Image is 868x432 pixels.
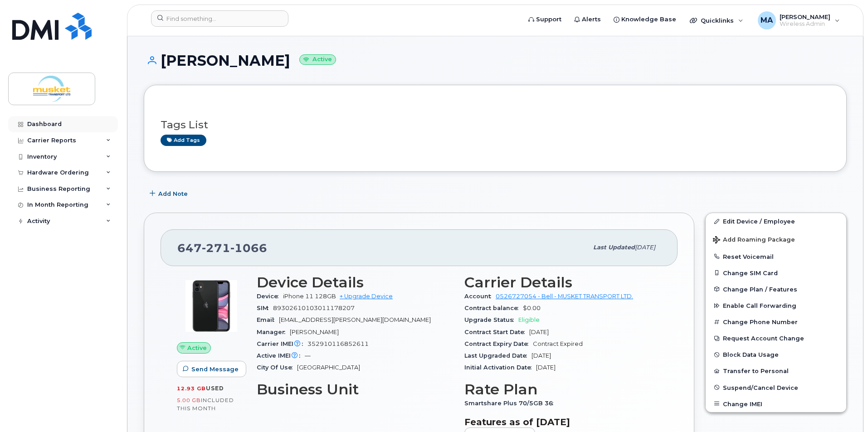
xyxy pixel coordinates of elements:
[529,329,549,335] span: [DATE]
[297,364,360,371] span: [GEOGRAPHIC_DATA]
[307,340,369,347] span: 352910116852611
[257,293,283,300] span: Device
[273,305,355,311] span: 89302610103011178207
[191,365,239,374] span: Send Message
[257,340,307,347] span: Carrier IMEI
[257,352,305,359] span: Active IMEI
[161,119,830,131] h3: Tags List
[464,381,661,398] h3: Rate Plan
[161,135,206,146] a: Add tags
[257,364,297,371] span: City Of Use
[532,352,551,359] span: [DATE]
[723,384,798,391] span: Suspend/Cancel Device
[283,293,336,300] span: iPhone 11 128GB
[202,241,230,255] span: 271
[723,302,796,309] span: Enable Call Forwarding
[706,314,846,330] button: Change Phone Number
[305,352,311,359] span: —
[706,330,846,346] button: Request Account Change
[706,230,846,248] button: Add Roaming Package
[496,293,633,300] a: 0526727054 - Bell - MUSKET TRANSPORT LTD.
[706,265,846,281] button: Change SIM Card
[706,363,846,379] button: Transfer to Personal
[340,293,393,300] a: + Upgrade Device
[257,329,290,335] span: Manager
[706,213,846,229] a: Edit Device / Employee
[206,385,224,392] span: used
[518,316,540,323] span: Eligible
[257,381,454,398] h3: Business Unit
[464,340,533,347] span: Contract Expiry Date
[184,279,239,333] img: iPhone_11.jpg
[144,53,847,68] h1: [PERSON_NAME]
[593,244,635,251] span: Last updated
[706,396,846,412] button: Change IMEI
[706,346,846,363] button: Block Data Usage
[257,305,273,311] span: SIM
[230,241,267,255] span: 1066
[713,236,795,245] span: Add Roaming Package
[464,400,558,407] span: Smartshare Plus 70/5GB 36
[279,316,431,323] span: [EMAIL_ADDRESS][PERSON_NAME][DOMAIN_NAME]
[464,274,661,291] h3: Carrier Details
[523,305,541,311] span: $0.00
[706,281,846,297] button: Change Plan / Features
[533,340,583,347] span: Contract Expired
[144,185,195,202] button: Add Note
[723,286,797,292] span: Change Plan / Features
[177,397,201,403] span: 5.00 GB
[290,329,339,335] span: [PERSON_NAME]
[187,344,207,352] span: Active
[706,297,846,314] button: Enable Call Forwarding
[635,244,655,251] span: [DATE]
[257,274,454,291] h3: Device Details
[177,397,234,412] span: included this month
[706,379,846,396] button: Suspend/Cancel Device
[464,316,518,323] span: Upgrade Status
[177,385,206,392] span: 12.93 GB
[464,352,532,359] span: Last Upgraded Date
[158,189,188,198] span: Add Note
[257,316,279,323] span: Email
[177,361,246,377] button: Send Message
[536,364,556,371] span: [DATE]
[706,248,846,265] button: Reset Voicemail
[299,54,336,65] small: Active
[464,364,536,371] span: Initial Activation Date
[464,305,523,311] span: Contract balance
[464,329,529,335] span: Contract Start Date
[464,293,496,300] span: Account
[464,417,661,427] h3: Features as of [DATE]
[177,241,267,255] span: 647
